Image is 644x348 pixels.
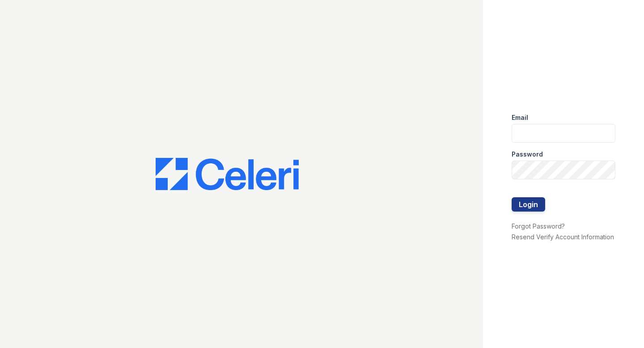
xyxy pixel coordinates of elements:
a: Forgot Password? [512,222,565,230]
label: Password [512,150,543,159]
button: Login [512,197,545,212]
a: Resend Verify Account Information [512,233,614,241]
label: Email [512,113,528,122]
img: CE_Logo_Blue-a8612792a0a2168367f1c8372b55b34899dd931a85d93a1a3d3e32e68fde9ad4.png [156,158,299,190]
